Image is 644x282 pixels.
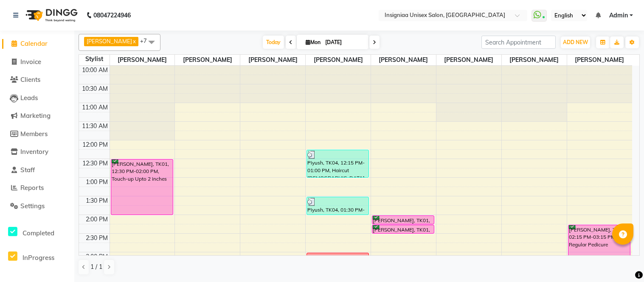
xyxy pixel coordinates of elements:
span: Today [263,36,284,49]
a: Staff [2,165,72,175]
span: Completed [22,229,54,237]
button: ADD NEW [561,36,590,48]
img: logo [22,3,80,27]
span: [PERSON_NAME] [175,55,240,65]
span: Mon [304,39,323,45]
a: Invoice [2,57,72,67]
div: 11:00 AM [80,103,110,112]
div: 2:30 PM [84,234,110,243]
div: 3:00 PM [84,252,110,261]
span: ADD NEW [563,39,588,45]
span: Admin [609,11,628,20]
b: 08047224946 [93,3,131,27]
div: [PERSON_NAME], TK01, 02:15 PM-03:15 PM, Regular Pedicure [568,225,630,262]
iframe: chat widget [608,248,636,274]
input: 2025-09-01 [323,36,365,49]
span: Reports [20,184,44,192]
span: [PERSON_NAME] [110,55,175,65]
a: Marketing [2,111,72,121]
input: Search Appointment [481,36,556,49]
span: Invoice [20,58,41,66]
div: 12:00 PM [81,140,110,149]
span: +7 [140,37,153,44]
span: Marketing [20,112,51,120]
a: Leads [2,93,72,103]
a: x [132,38,136,45]
span: Calendar [20,39,48,47]
span: Staff [20,166,35,174]
a: Inventory [2,147,72,157]
span: Clients [20,75,40,84]
span: [PERSON_NAME] [306,55,371,65]
span: InProgress [22,254,54,262]
div: Stylist [79,55,110,64]
a: Clients [2,75,72,85]
div: [PERSON_NAME], TK01, 12:30 PM-02:00 PM, Touch-up Upto 2 inches [111,159,173,215]
div: 11:30 AM [80,122,110,131]
span: [PERSON_NAME] [436,55,501,65]
span: 1 / 1 [90,262,102,271]
div: 1:30 PM [84,196,110,205]
div: 1:00 PM [84,178,110,187]
a: Settings [2,201,72,211]
span: [PERSON_NAME] [371,55,436,65]
a: Reports [2,183,72,193]
a: Members [2,129,72,139]
div: Piyush, TK04, 12:15 PM-01:00 PM, Haircut [DEMOGRAPHIC_DATA] [307,150,368,177]
div: [PERSON_NAME], TK01, 02:15 PM-02:30 PM, [GEOGRAPHIC_DATA] [372,225,434,233]
div: 10:30 AM [80,84,110,93]
span: [PERSON_NAME] [502,55,567,65]
span: [PERSON_NAME] [567,55,632,65]
div: 12:30 PM [81,159,110,168]
div: Piyush, TK04, 01:30 PM-02:00 PM, [PERSON_NAME] Trim & Crafting [307,197,368,215]
span: [PERSON_NAME] [87,38,132,45]
span: Leads [20,94,38,102]
span: [PERSON_NAME] [240,55,305,65]
span: Members [20,130,48,138]
div: [PERSON_NAME], TK01, 02:00 PM-02:15 PM, Eyebrow [372,216,434,224]
div: 2:00 PM [84,215,110,224]
span: Inventory [20,148,48,156]
span: Settings [20,202,45,210]
div: 10:00 AM [80,66,110,75]
a: Calendar [2,39,72,49]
